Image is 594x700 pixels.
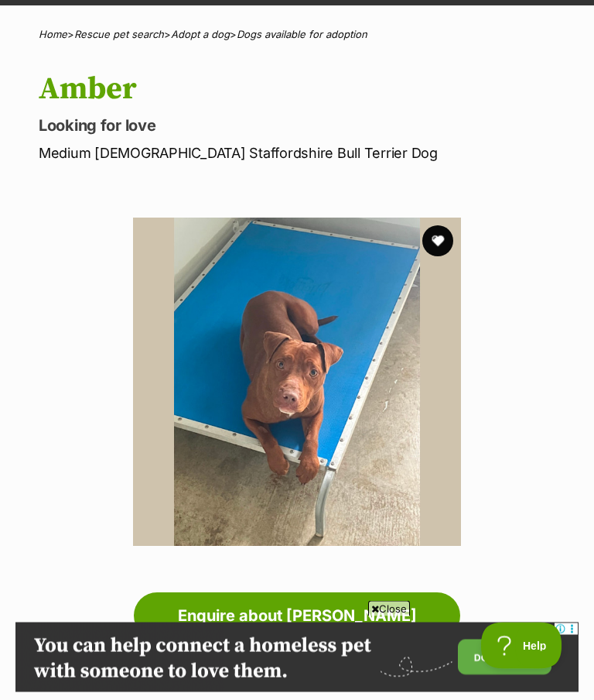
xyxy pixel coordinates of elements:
[15,623,579,692] iframe: Advertisement
[39,115,571,137] p: Looking for love
[39,29,67,41] a: Home
[39,143,571,164] p: Medium [DEMOGRAPHIC_DATA] Staffordshire Bull Terrier Dog
[133,218,462,547] img: Photo of Amber
[237,29,367,41] a: Dogs available for adoption
[134,593,460,640] a: Enquire about [PERSON_NAME]
[368,601,410,616] span: Close
[481,623,563,669] iframe: Help Scout Beacon - Open
[39,72,571,108] h1: Amber
[422,226,453,257] button: favourite
[74,29,164,41] a: Rescue pet search
[171,29,230,41] a: Adopt a dog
